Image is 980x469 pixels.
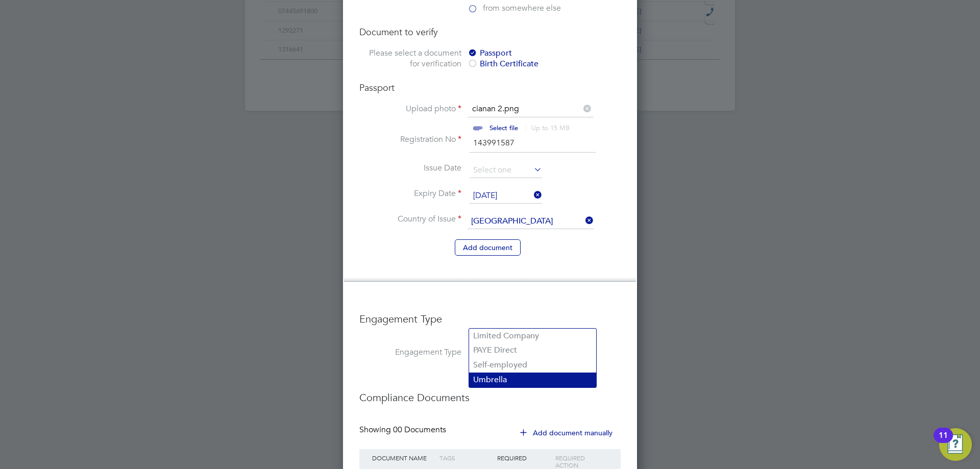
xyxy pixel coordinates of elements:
[469,329,596,343] li: Limited Company
[359,163,461,174] label: Issue Date
[483,3,561,14] span: from somewhere else
[359,425,448,435] div: Showing
[495,449,552,466] div: Required
[359,302,621,326] h3: Engagement Type
[939,435,948,449] div: 11
[469,343,596,358] li: PAYE Direct
[359,104,461,114] label: Upload photo
[470,188,542,204] input: Select one
[393,425,446,435] span: 00 Documents
[359,26,621,38] h4: Document to verify
[359,134,461,145] label: Registration No
[359,188,461,199] label: Expiry Date
[468,48,621,59] div: Passport
[468,59,621,69] div: Birth Certificate
[359,48,461,69] label: Please select a document for verification
[468,214,594,229] input: Search for...
[469,358,596,373] li: Self-employed
[513,425,621,441] button: Add document manually
[939,428,972,461] button: Open Resource Center, 11 new notifications
[359,82,621,93] h4: Passport
[359,214,461,225] label: Country of Issue
[455,239,521,256] button: Add document
[470,163,542,178] input: Select one
[437,449,495,466] div: Tags
[469,373,596,387] li: Umbrella
[359,347,461,358] label: Engagement Type
[370,449,437,466] div: Document Name
[359,381,621,404] h3: Compliance Documents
